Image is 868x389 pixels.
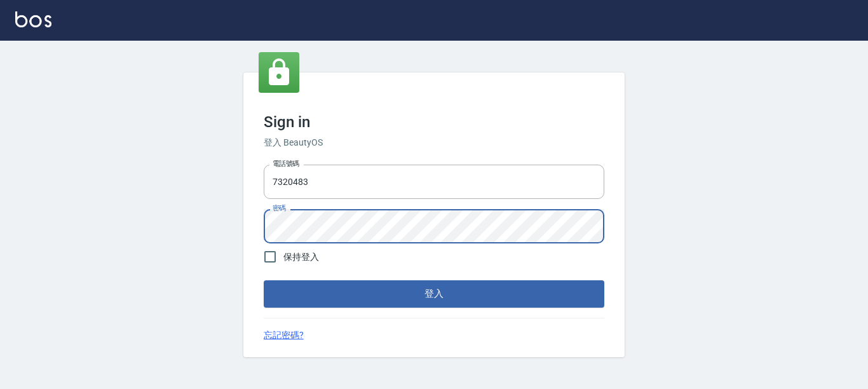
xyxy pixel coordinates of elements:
[264,280,604,307] button: 登入
[283,250,319,264] span: 保持登入
[264,136,604,149] h6: 登入 BeautyOS
[15,11,51,27] img: Logo
[273,159,299,168] label: 電話號碼
[264,329,304,342] a: 忘記密碼?
[264,113,604,131] h3: Sign in
[273,203,286,213] label: 密碼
